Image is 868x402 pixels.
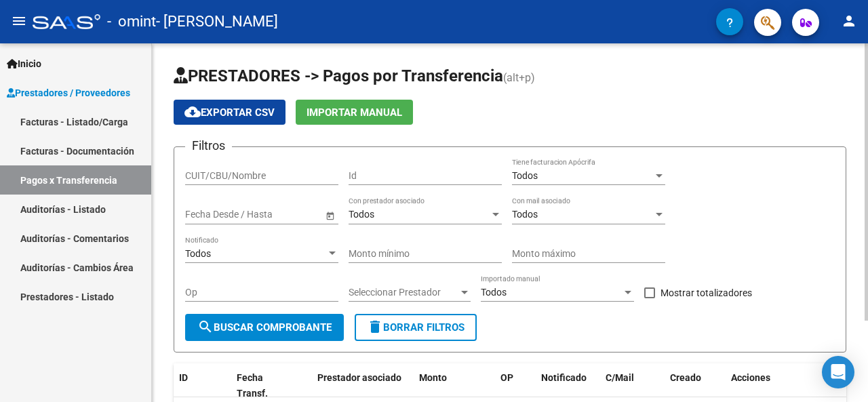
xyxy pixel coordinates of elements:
span: Todos [185,248,211,259]
h3: Filtros [185,136,232,155]
span: Notificado [541,372,587,383]
span: OP [500,372,513,383]
mat-icon: cloud_download [184,104,201,120]
button: Borrar Filtros [355,314,477,341]
span: Todos [481,287,507,298]
span: Todos [349,209,374,220]
span: - omint [107,7,156,37]
div: Open Intercom Messenger [822,356,854,388]
mat-icon: person [841,13,857,29]
span: Prestadores / Proveedores [7,85,130,100]
span: Fecha Transf. [237,372,268,399]
span: Buscar Comprobante [197,321,332,334]
span: Seleccionar Prestador [349,287,458,298]
span: Monto [419,372,447,383]
button: Open calendar [323,208,337,222]
span: Exportar CSV [184,106,275,119]
mat-icon: menu [11,13,27,29]
span: Borrar Filtros [367,321,465,334]
button: Importar Manual [296,100,413,125]
span: Importar Manual [307,106,402,119]
span: (alt+p) [503,71,535,84]
span: - [PERSON_NAME] [156,7,278,37]
span: Todos [512,209,538,220]
span: PRESTADORES -> Pagos por Transferencia [174,66,503,85]
span: Inicio [7,56,41,71]
input: Fecha inicio [185,209,235,220]
span: Prestador asociado [317,372,401,383]
mat-icon: search [197,319,214,335]
span: Creado [670,372,701,383]
button: Exportar CSV [174,100,285,125]
span: C/Mail [606,372,634,383]
mat-icon: delete [367,319,383,335]
span: Todos [512,170,538,181]
span: Acciones [731,372,770,383]
input: Fecha fin [246,209,313,220]
button: Buscar Comprobante [185,314,344,341]
span: ID [179,372,188,383]
span: Mostrar totalizadores [660,285,752,301]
